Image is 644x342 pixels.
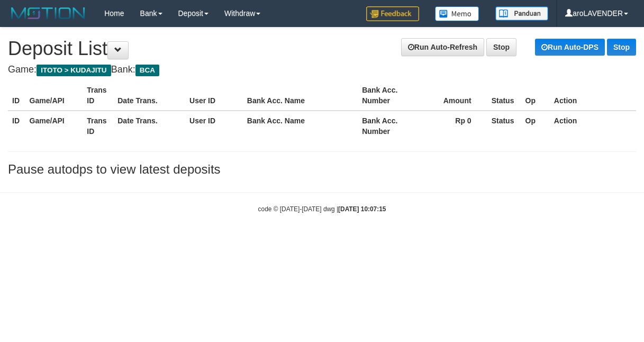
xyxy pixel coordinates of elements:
[550,111,636,141] th: Action
[607,39,636,56] a: Stop
[521,80,550,111] th: Op
[358,111,430,141] th: Bank Acc. Number
[338,205,386,213] strong: [DATE] 10:07:15
[243,111,358,141] th: Bank Acc. Name
[8,65,636,75] h4: Game: Bank:
[8,38,636,59] h1: Deposit List
[113,80,185,111] th: Date Trans.
[521,111,550,141] th: Op
[8,5,88,21] img: MOTION_logo.png
[113,111,185,141] th: Date Trans.
[366,6,419,21] img: Feedback.jpg
[135,65,159,76] span: BCA
[495,6,548,21] img: panduan.png
[8,163,636,176] h3: Pause autodps to view latest deposits
[430,111,487,141] th: Rp 0
[83,80,113,111] th: Trans ID
[25,80,83,111] th: Game/API
[486,38,516,56] a: Stop
[550,80,636,111] th: Action
[435,6,479,21] img: Button%20Memo.svg
[37,65,111,76] span: ITOTO > KUDAJITU
[401,38,484,56] a: Run Auto-Refresh
[430,80,487,111] th: Amount
[358,80,430,111] th: Bank Acc. Number
[185,111,243,141] th: User ID
[25,111,83,141] th: Game/API
[185,80,243,111] th: User ID
[487,111,521,141] th: Status
[243,80,358,111] th: Bank Acc. Name
[83,111,113,141] th: Trans ID
[258,205,386,213] small: code © [DATE]-[DATE] dwg |
[535,39,605,56] a: Run Auto-DPS
[8,80,25,111] th: ID
[8,111,25,141] th: ID
[487,80,521,111] th: Status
